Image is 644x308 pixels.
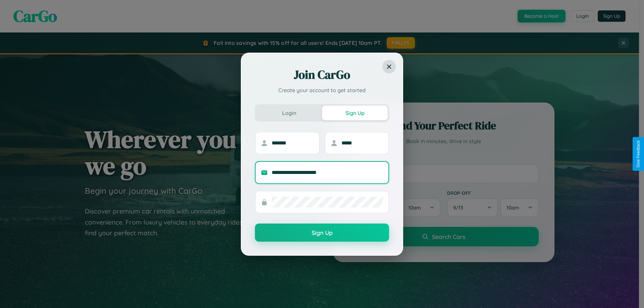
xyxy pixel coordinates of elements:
button: Sign Up [255,224,389,242]
h2: Join CarGo [255,67,389,83]
button: Sign Up [322,106,388,120]
div: Give Feedback [636,140,641,168]
p: Create your account to get started [255,86,389,94]
button: Login [256,106,322,120]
